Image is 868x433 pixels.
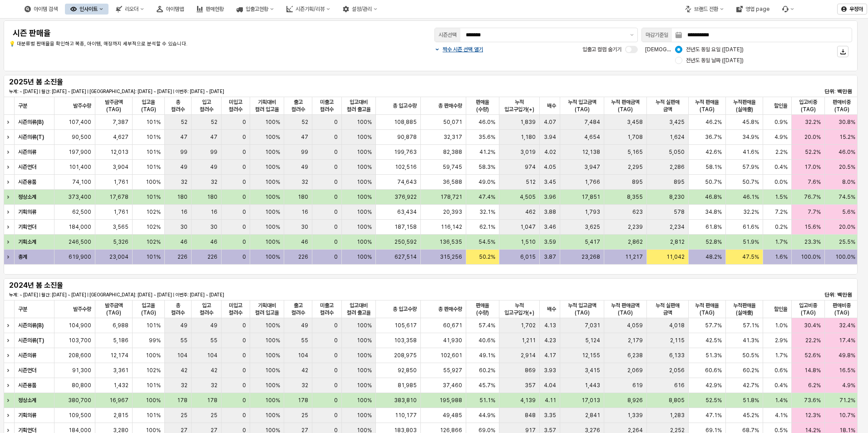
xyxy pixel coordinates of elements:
span: 49 [180,163,187,171]
span: 누적 입고금액(TAG) [564,98,600,113]
div: 브랜드 전환 [694,6,718,12]
span: 184,000 [69,223,91,231]
div: 입출고현황 [231,4,279,15]
div: Expand row [4,378,15,393]
span: 5,165 [627,148,643,156]
span: 0 [242,118,246,126]
span: 누적 실판매 금액 [651,302,685,316]
span: 출고 컬러수 [288,98,308,113]
span: 32.1% [479,208,495,216]
span: 판매율(수량) [470,98,495,113]
button: 판매현황 [191,4,229,15]
span: 108,885 [394,118,417,126]
span: 0 [334,193,338,201]
div: 리오더 [110,4,149,15]
span: 7,484 [584,118,600,126]
span: 90,500 [72,133,91,141]
span: 100% [357,223,372,231]
span: 101% [146,133,161,141]
span: 7,387 [113,118,128,126]
span: 32 [211,178,217,186]
span: 58.1% [705,163,722,171]
span: 1,624 [670,133,685,141]
span: 974 [525,163,536,171]
span: 판매율(수량) [470,302,495,316]
div: Expand row [4,393,15,408]
span: 52 [181,118,187,126]
div: 설정/관리 [352,6,372,12]
span: 4.07 [544,118,556,126]
span: 3,458 [627,118,643,126]
span: 1,793 [585,208,600,216]
div: Expand row [4,250,15,264]
span: 1.5% [775,193,788,201]
span: 3.88 [544,208,556,216]
span: 100% [265,163,280,171]
span: 입고율(TAG) [136,302,161,316]
button: 아이템 검색 [19,4,63,15]
div: 아이템맵 [166,6,184,12]
span: 1,839 [520,118,536,126]
p: 짝수 시즌 선택 열기 [443,46,483,53]
span: 0.0% [774,178,788,186]
span: 58.3% [478,163,495,171]
span: 0 [242,193,246,201]
span: 7.7% [808,208,821,216]
span: 41.2% [479,148,495,156]
span: 100% [265,223,280,231]
span: 1,766 [585,178,600,186]
span: 45.8% [742,118,759,126]
span: 전년도 동일 날짜 ([DATE]) [686,57,744,64]
span: 2.2% [775,148,788,156]
span: 20.0% [804,133,821,141]
button: 시즌기획/리뷰 [281,4,335,15]
span: 17,851 [582,193,600,201]
span: 100% [357,163,372,171]
span: 발주금액(TAG) [99,302,128,316]
span: 12,013 [110,148,128,156]
span: 74,643 [397,178,417,186]
span: 107,400 [69,118,91,126]
span: 199,763 [394,148,417,156]
span: 4.9% [774,133,788,141]
span: 할인율 [774,102,788,109]
span: 4,654 [584,133,600,141]
span: 총 판매수량 [438,305,462,313]
span: 50,071 [443,118,462,126]
span: 4,505 [520,193,536,201]
p: 단위: 백만원 [782,88,852,95]
span: 30 [180,223,187,231]
strong: 시즌의류(B) [18,119,44,125]
span: 5,050 [669,148,685,156]
span: 34.9% [742,133,759,141]
span: 미출고 컬러수 [316,302,338,316]
div: Expand row [4,318,15,333]
span: 34.8% [705,208,722,216]
button: 우정아 [837,4,867,15]
div: 브랜드 전환 [680,4,729,15]
span: 8.0% [842,178,855,186]
span: 62,500 [72,208,91,216]
span: 누적 실판매 금액 [651,98,685,113]
span: 17.0% [804,163,821,171]
span: 102% [146,208,161,216]
span: 100% [265,133,280,141]
span: 36,588 [443,178,462,186]
span: 0 [242,208,246,216]
span: 입고비중(TAG) [795,98,821,113]
span: 32 [181,178,187,186]
p: 💡 대분류별 판매율을 확인하고 복종, 아이템, 매장까지 세부적으로 분석할 수 있습니다. [9,40,360,48]
span: 출고 컬러수 [288,302,308,316]
span: 구분 [18,305,27,313]
span: 미출고 컬러수 [316,98,338,113]
div: Expand row [4,363,15,378]
span: 누적 판매금액(TAG) [608,98,643,113]
span: 총 컬러수 [168,98,187,113]
span: 1,761 [113,178,128,186]
span: 52.2% [805,148,821,156]
span: 20.5% [839,163,855,171]
span: 30 [210,223,217,231]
